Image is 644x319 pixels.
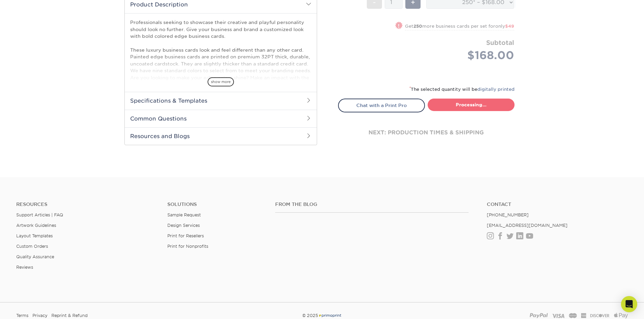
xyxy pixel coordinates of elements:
[409,87,515,92] small: The selected quantity will be
[125,127,317,145] h2: Resources and Blogs
[167,202,265,207] h4: Solutions
[208,77,234,86] span: show more
[487,212,529,217] a: [PHONE_NUMBER]
[318,313,342,318] img: Primoprint
[477,87,515,92] a: digitally printed
[487,223,568,228] a: [EMAIL_ADDRESS][DOMAIN_NAME]
[167,223,200,228] a: Design Services
[275,202,469,207] h4: From the Blog
[130,19,311,150] p: Professionals seeking to showcase their creative and playful personality should look no further. ...
[16,212,63,217] a: Support Articles | FAQ
[16,202,157,207] h4: Resources
[338,112,515,153] div: next: production times & shipping
[16,223,56,228] a: Artwork Guidelines
[16,265,33,270] a: Reviews
[428,99,515,111] a: Processing...
[487,202,628,207] a: Contact
[16,254,54,259] a: Quality Assurance
[338,99,425,112] a: Chat with a Print Pro
[16,244,48,249] a: Custom Orders
[125,110,317,127] h2: Common Questions
[621,296,637,312] div: Open Intercom Messenger
[16,233,53,238] a: Layout Templates
[125,92,317,109] h2: Specifications & Templates
[167,244,208,249] a: Print for Nonprofits
[167,233,204,238] a: Print for Resellers
[167,212,201,217] a: Sample Request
